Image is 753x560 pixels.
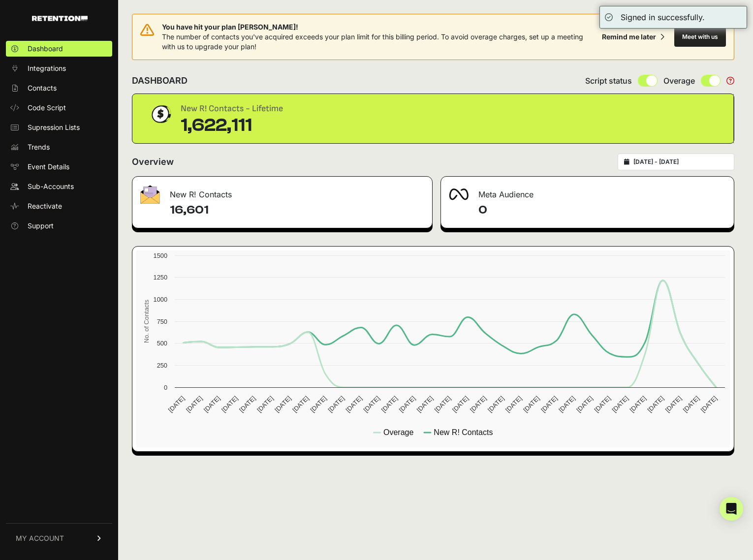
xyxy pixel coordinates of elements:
span: Event Details [28,162,69,172]
button: Remind me later [598,28,668,46]
text: [DATE] [433,395,452,414]
text: [DATE] [593,395,612,414]
a: Reactivate [6,198,112,214]
text: [DATE] [291,395,310,414]
span: Script status [585,75,632,87]
a: MY ACCOUNT [6,523,112,553]
span: Trends [28,142,50,152]
text: [DATE] [309,395,328,414]
text: [DATE] [415,395,435,414]
text: [DATE] [362,395,381,414]
div: Open Intercom Messenger [720,497,743,521]
span: Support [28,221,54,231]
text: 0 [164,384,167,391]
text: [DATE] [220,395,239,414]
h2: DASHBOARD [132,74,188,88]
span: Overage [663,75,695,87]
text: [DATE] [504,395,523,414]
text: [DATE] [664,395,683,414]
img: fa-meta-2f981b61bb99beabf952f7030308934f19ce035c18b003e963880cc3fabeebb7.png [449,188,469,200]
img: Retention.com [32,16,88,21]
a: Integrations [6,61,112,76]
text: [DATE] [238,395,257,414]
div: 1,622,111 [181,116,283,135]
a: Trends [6,139,112,155]
text: [DATE] [557,395,576,414]
div: New R! Contacts [132,177,432,206]
text: No. of Contacts [143,300,150,343]
text: [DATE] [273,395,292,414]
span: Sub-Accounts [28,182,74,191]
h4: 0 [478,202,726,218]
a: Supression Lists [6,120,112,135]
span: Supression Lists [28,123,80,132]
div: Signed in successfully. [621,11,705,23]
h4: 16,601 [170,202,424,218]
text: [DATE] [610,395,629,414]
div: Remind me later [602,32,656,42]
div: New R! Contacts - Lifetime [181,102,283,116]
span: Dashboard [28,44,63,54]
a: Code Script [6,100,112,116]
text: [DATE] [345,395,364,414]
text: 750 [157,318,167,325]
button: Meet with us [674,27,726,47]
a: Contacts [6,80,112,96]
span: Reactivate [28,201,62,211]
text: [DATE] [682,395,701,414]
text: [DATE] [628,395,648,414]
a: Support [6,218,112,234]
text: 1500 [154,252,167,259]
text: [DATE] [699,395,719,414]
text: Overage [383,428,413,436]
text: New R! Contacts [434,428,493,436]
text: [DATE] [486,395,505,414]
text: [DATE] [326,395,345,414]
text: 1000 [154,296,167,303]
img: dollar-coin-05c43ed7efb7bc0c12610022525b4bbbb207c7efeef5aecc26f025e68dcafac9.png [148,102,173,126]
text: [DATE] [522,395,541,414]
div: Meta Audience [441,177,734,206]
span: You have hit your plan [PERSON_NAME]! [162,22,598,32]
a: Dashboard [6,41,112,57]
text: [DATE] [398,395,417,414]
img: fa-envelope-19ae18322b30453b285274b1b8af3d052b27d846a4fbe8435d1a52b978f639a2.png [140,185,160,204]
text: [DATE] [539,395,559,414]
text: [DATE] [451,395,470,414]
span: The number of contacts you've acquired exceeds your plan limit for this billing period. To avoid ... [162,32,583,51]
text: [DATE] [202,395,221,414]
text: [DATE] [575,395,594,414]
h2: Overview [132,155,174,169]
text: [DATE] [469,395,488,414]
a: Event Details [6,159,112,175]
text: [DATE] [380,395,399,414]
a: Sub-Accounts [6,179,112,194]
span: Integrations [28,63,66,73]
text: [DATE] [255,395,275,414]
text: [DATE] [185,395,204,414]
text: 500 [157,340,167,347]
span: MY ACCOUNT [16,533,64,543]
text: [DATE] [646,395,665,414]
span: Code Script [28,103,66,113]
text: [DATE] [167,395,186,414]
span: Contacts [28,83,57,93]
text: 1250 [154,274,167,281]
text: 250 [157,362,167,369]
